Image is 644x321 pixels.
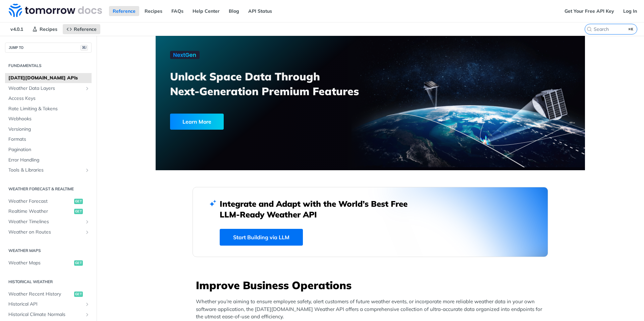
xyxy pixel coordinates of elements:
button: JUMP TO⌘/ [5,43,92,53]
a: FAQs [168,6,187,16]
a: Reference [63,24,100,34]
span: get [74,260,83,266]
span: Realtime Weather [8,208,72,215]
button: Show subpages for Weather Timelines [85,219,90,224]
span: Tools & Libraries [8,167,83,174]
span: Versioning [8,126,90,133]
a: Weather Mapsget [5,258,92,268]
span: Formats [8,136,90,143]
kbd: ⌘K [627,26,635,33]
h2: Historical Weather [5,279,92,285]
h3: Improve Business Operations [196,278,548,293]
h2: Integrate and Adapt with the World’s Best Free LLM-Ready Weather API [220,198,418,220]
h3: Unlock Space Data Through Next-Generation Premium Features [170,69,378,99]
a: Weather TimelinesShow subpages for Weather Timelines [5,217,92,227]
a: Formats [5,134,92,144]
button: Show subpages for Weather on Routes [85,230,90,235]
span: ⌘/ [80,45,88,51]
h2: Weather Forecast & realtime [5,186,92,192]
a: Tools & LibrariesShow subpages for Tools & Libraries [5,165,92,175]
span: Reference [74,26,97,32]
a: Versioning [5,124,92,134]
span: Weather Maps [8,260,72,266]
a: Recipes [29,24,61,34]
span: Weather on Routes [8,229,83,236]
a: Help Center [189,6,223,16]
span: get [74,292,83,297]
span: Weather Recent History [8,291,72,298]
a: Get Your Free API Key [561,6,618,16]
span: Historical Climate Normals [8,311,83,318]
span: Access Keys [8,95,90,102]
a: Webhooks [5,114,92,124]
a: Weather Forecastget [5,196,92,206]
span: Error Handling [8,157,90,164]
a: Recipes [141,6,166,16]
span: v4.0.1 [7,24,27,34]
a: Historical APIShow subpages for Historical API [5,299,92,309]
a: Blog [225,6,243,16]
a: Log In [620,6,641,16]
a: Access Keys [5,93,92,104]
a: Weather on RoutesShow subpages for Weather on Routes [5,227,92,237]
button: Show subpages for Tools & Libraries [85,168,90,173]
a: Weather Recent Historyget [5,289,92,299]
a: Realtime Weatherget [5,206,92,216]
span: Rate Limiting & Tokens [8,106,90,112]
span: get [74,209,83,214]
span: Weather Forecast [8,198,72,205]
a: Error Handling [5,155,92,165]
h2: Fundamentals [5,63,92,69]
button: Show subpages for Weather Data Layers [85,86,90,91]
span: Weather Timelines [8,218,83,225]
a: Pagination [5,145,92,155]
span: Webhooks [8,116,90,122]
img: Tomorrow.io Weather API Docs [9,4,102,17]
div: Learn More [170,114,224,130]
span: [DATE][DOMAIN_NAME] APIs [8,75,90,81]
a: Learn More [170,114,336,130]
h2: Weather Maps [5,248,92,254]
a: API Status [245,6,276,16]
span: get [74,199,83,204]
span: Historical API [8,301,83,308]
a: Historical Climate NormalsShow subpages for Historical Climate Normals [5,310,92,320]
span: Pagination [8,146,90,153]
img: NextGen [170,51,200,59]
button: Show subpages for Historical API [85,302,90,307]
a: Start Building via LLM [220,229,303,246]
a: Weather Data LayersShow subpages for Weather Data Layers [5,83,92,93]
button: Show subpages for Historical Climate Normals [85,312,90,317]
p: Whether you’re aiming to ensure employee safety, alert customers of future weather events, or inc... [196,298,548,321]
span: Recipes [40,26,57,32]
a: Rate Limiting & Tokens [5,104,92,114]
svg: Search [587,26,592,32]
a: [DATE][DOMAIN_NAME] APIs [5,73,92,83]
a: Reference [109,6,139,16]
span: Weather Data Layers [8,85,83,92]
